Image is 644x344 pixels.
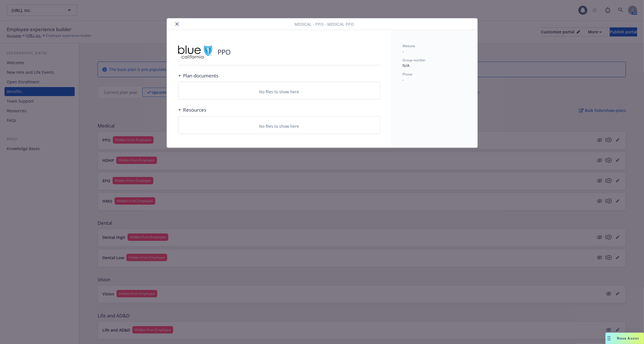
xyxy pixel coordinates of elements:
p: No files to show here [259,89,299,95]
p: - [403,77,466,83]
button: close [174,21,180,27]
span: Website [403,44,415,48]
h3: Resources [183,106,206,114]
img: Blue Shield of California [178,44,212,60]
p: No files to show here [259,123,299,129]
div: Plan documents [178,72,219,79]
span: Phone [403,72,413,77]
div: Drag to move [606,333,613,344]
h3: Plan documents [183,72,219,79]
span: Medical - PPO - Medical PPO [295,21,354,27]
p: N/A [403,62,466,68]
button: Nova Assist [606,333,644,344]
span: Nova Assist [617,336,639,341]
div: Resources [178,106,206,114]
span: Group number [403,58,426,62]
p: - [403,48,466,54]
p: PPO [218,47,231,57]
